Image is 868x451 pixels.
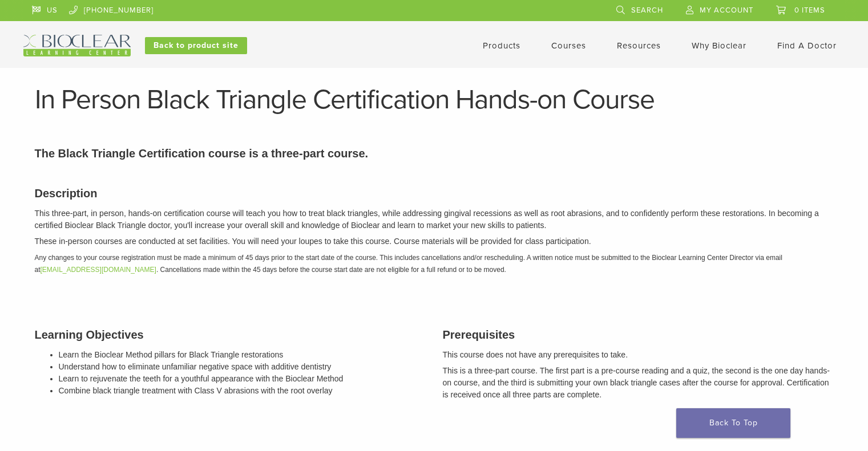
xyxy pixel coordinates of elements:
[35,86,834,113] h1: In Person Black Triangle Certification Hands-on Course
[443,365,834,401] p: This is a three-part course. The first part is a pre-course reading and a quiz, the second is the...
[35,235,834,247] p: These in-person courses are conducted at set facilities. You will need your loupes to take this c...
[483,40,520,51] a: Products
[35,145,834,162] p: The Black Triangle Certification course is a three-part course.
[35,185,834,202] h3: Description
[443,326,834,343] h3: Prerequisites
[59,373,426,385] li: Learn to rejuvenate the teeth for a youthful appearance with the Bioclear Method
[35,254,782,274] em: Any changes to your course registration must be made a minimum of 45 days prior to the start date...
[35,326,426,343] h3: Learning Objectives
[631,6,663,15] span: Search
[41,266,156,274] a: [EMAIL_ADDRESS][DOMAIN_NAME]
[59,361,426,373] li: Understand how to eliminate unfamiliar negative space with additive dentistry
[23,35,131,56] img: Bioclear
[700,6,753,15] span: My Account
[443,349,834,361] p: This course does not have any prerequisites to take.
[145,37,247,54] a: Back to product site
[692,40,746,51] a: Why Bioclear
[617,40,661,51] a: Resources
[794,6,825,15] span: 0 items
[59,385,426,397] li: Combine black triangle treatment with Class V abrasions with the root overlay
[777,40,837,51] a: Find A Doctor
[551,40,586,51] a: Courses
[59,349,426,361] li: Learn the Bioclear Method pillars for Black Triangle restorations
[35,208,834,231] p: This three-part, in person, hands-on certification course will teach you how to treat black trian...
[676,408,790,438] a: Back To Top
